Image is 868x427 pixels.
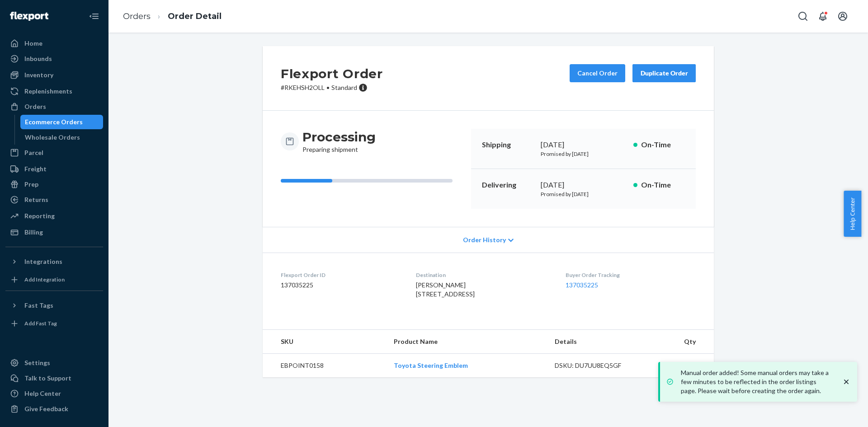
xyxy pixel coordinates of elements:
ol: breadcrumbs [116,3,229,30]
dt: Flexport Order ID [281,271,401,279]
div: Billing [24,228,43,237]
p: Manual order added! Some manual orders may take a few minutes to be reflected in the order listin... [681,368,833,395]
button: Fast Tags [5,298,103,313]
button: Open account menu [834,7,852,25]
div: Help Center [24,389,61,398]
a: Replenishments [5,84,103,99]
span: Standard [331,84,357,91]
div: Ecommerce Orders [25,117,83,127]
p: Promised by [DATE] [541,190,626,198]
div: Add Integration [24,276,65,283]
button: Help Center [844,191,861,237]
th: Product Name [387,330,547,354]
div: Integrations [24,257,62,266]
p: Promised by [DATE] [541,150,626,158]
a: Toyota Steering Emblem [394,361,468,369]
a: Inbounds [5,52,103,66]
h2: Flexport Order [281,64,383,83]
span: • [326,84,330,91]
p: # RKEHSH2OLL [281,83,383,92]
dt: Destination [416,271,551,279]
td: EBPOINT0158 [263,354,387,378]
div: Parcel [24,148,43,157]
a: Help Center [5,386,103,401]
a: Add Fast Tag [5,316,103,331]
a: Prep [5,177,103,192]
div: Wholesale Orders [25,133,80,142]
a: Inventory [5,68,103,82]
dd: 137035225 [281,281,401,290]
a: Ecommerce Orders [20,115,104,129]
a: Parcel [5,145,103,160]
img: Flexport logo [10,12,48,21]
svg: close toast [842,377,851,386]
a: 137035225 [566,281,598,289]
div: Settings [24,358,50,367]
span: [PERSON_NAME] [STREET_ADDRESS] [416,281,475,298]
span: Order History [463,235,506,244]
button: Close Navigation [85,7,103,25]
p: On-Time [641,180,685,190]
div: Replenishments [24,87,72,96]
a: Freight [5,162,103,176]
div: Freight [24,164,47,174]
div: Reporting [24,211,55,221]
div: Preparing shipment [302,129,376,154]
a: Orders [5,99,103,114]
button: Duplicate Order [632,64,696,82]
div: [DATE] [541,140,626,150]
dt: Buyer Order Tracking [566,271,696,279]
td: 1 [646,354,714,378]
th: Qty [646,330,714,354]
p: Delivering [482,180,533,190]
a: Add Integration [5,272,103,287]
div: Inbounds [24,54,52,63]
a: Returns [5,192,103,207]
th: Details [547,330,647,354]
a: Order Detail [168,11,222,21]
div: [DATE] [541,180,626,190]
div: Home [24,39,42,48]
div: Talk to Support [24,374,71,383]
a: Reporting [5,209,103,223]
button: Open notifications [814,7,832,25]
button: Integrations [5,254,103,269]
a: Home [5,36,103,51]
button: Open Search Box [794,7,812,25]
a: Wholesale Orders [20,130,104,145]
div: Duplicate Order [640,69,688,78]
button: Cancel Order [570,64,625,82]
div: Returns [24,195,48,204]
a: Settings [5,356,103,370]
p: On-Time [641,140,685,150]
a: Talk to Support [5,371,103,385]
div: Give Feedback [24,404,68,413]
a: Orders [123,11,151,21]
div: Inventory [24,70,53,80]
div: Fast Tags [24,301,53,310]
a: Billing [5,225,103,239]
button: Give Feedback [5,402,103,416]
div: DSKU: DU7UU8EQ5GF [555,361,640,370]
div: Orders [24,102,46,111]
th: SKU [263,330,387,354]
div: Add Fast Tag [24,319,57,327]
p: Shipping [482,140,533,150]
h3: Processing [302,129,376,145]
div: Prep [24,180,38,189]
